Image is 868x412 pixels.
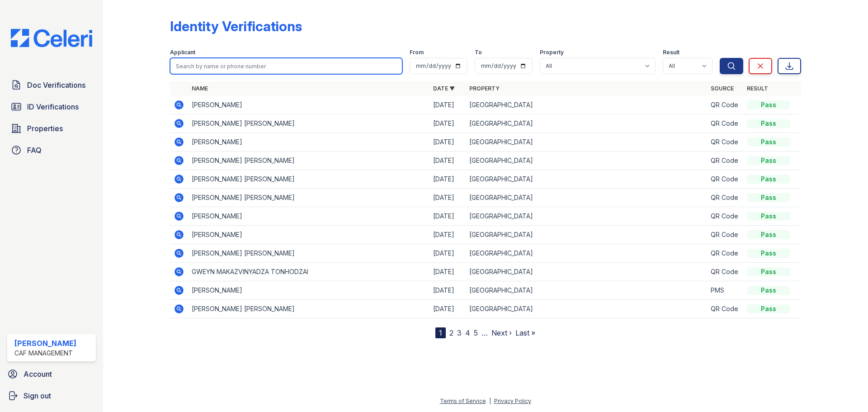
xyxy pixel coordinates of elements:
[170,18,302,34] div: Identity Verifications
[475,49,482,56] label: To
[170,58,402,74] input: Search by name or phone number
[466,133,707,152] td: [GEOGRAPHIC_DATA]
[707,207,743,226] td: QR Code
[747,286,790,295] div: Pass
[707,152,743,170] td: QR Code
[747,100,790,109] div: Pass
[663,49,679,56] label: Result
[489,398,491,404] div: |
[429,170,466,189] td: [DATE]
[410,49,424,56] label: From
[449,328,453,337] a: 2
[429,244,466,263] td: [DATE]
[188,281,429,300] td: [PERSON_NAME]
[457,328,462,337] a: 3
[747,212,790,221] div: Pass
[429,114,466,133] td: [DATE]
[27,80,85,90] span: Doc Verifications
[429,300,466,318] td: [DATE]
[435,327,446,338] div: 1
[188,96,429,114] td: [PERSON_NAME]
[4,387,99,405] a: Sign out
[4,365,99,383] a: Account
[747,304,790,313] div: Pass
[466,207,707,226] td: [GEOGRAPHIC_DATA]
[188,300,429,318] td: [PERSON_NAME] [PERSON_NAME]
[466,300,707,318] td: [GEOGRAPHIC_DATA]
[188,133,429,152] td: [PERSON_NAME]
[466,189,707,207] td: [GEOGRAPHIC_DATA]
[469,85,500,92] a: Property
[188,170,429,189] td: [PERSON_NAME] [PERSON_NAME]
[707,244,743,263] td: QR Code
[7,76,96,94] a: Doc Verifications
[188,226,429,244] td: [PERSON_NAME]
[707,133,743,152] td: QR Code
[747,267,790,276] div: Pass
[747,137,790,147] div: Pass
[707,114,743,133] td: QR Code
[14,349,76,358] div: CAF Management
[707,300,743,318] td: QR Code
[707,281,743,300] td: PMS
[747,249,790,258] div: Pass
[466,114,707,133] td: [GEOGRAPHIC_DATA]
[429,207,466,226] td: [DATE]
[481,327,488,338] span: …
[466,263,707,281] td: [GEOGRAPHIC_DATA]
[707,170,743,189] td: QR Code
[466,152,707,170] td: [GEOGRAPHIC_DATA]
[7,98,96,116] a: ID Verifications
[188,263,429,281] td: GWEYN MAKAZVINYADZA TONHODZAI
[440,398,486,404] a: Terms of Service
[747,175,790,184] div: Pass
[433,85,455,92] a: Date ▼
[27,145,42,156] span: FAQ
[466,281,707,300] td: [GEOGRAPHIC_DATA]
[466,96,707,114] td: [GEOGRAPHIC_DATA]
[429,281,466,300] td: [DATE]
[27,101,79,112] span: ID Verifications
[24,390,51,401] span: Sign out
[192,85,208,92] a: Name
[429,263,466,281] td: [DATE]
[466,244,707,263] td: [GEOGRAPHIC_DATA]
[7,141,96,159] a: FAQ
[540,49,564,56] label: Property
[24,369,52,379] span: Account
[747,85,768,92] a: Result
[429,96,466,114] td: [DATE]
[707,226,743,244] td: QR Code
[14,338,76,349] div: [PERSON_NAME]
[707,96,743,114] td: QR Code
[515,328,535,337] a: Last »
[494,398,531,404] a: Privacy Policy
[466,226,707,244] td: [GEOGRAPHIC_DATA]
[747,193,790,202] div: Pass
[429,226,466,244] td: [DATE]
[465,328,470,337] a: 4
[188,152,429,170] td: [PERSON_NAME] [PERSON_NAME]
[711,85,734,92] a: Source
[707,263,743,281] td: QR Code
[466,170,707,189] td: [GEOGRAPHIC_DATA]
[170,49,195,56] label: Applicant
[707,189,743,207] td: QR Code
[188,189,429,207] td: [PERSON_NAME] [PERSON_NAME]
[429,133,466,152] td: [DATE]
[491,328,512,337] a: Next ›
[429,152,466,170] td: [DATE]
[747,156,790,165] div: Pass
[7,119,96,137] a: Properties
[747,119,790,128] div: Pass
[188,114,429,133] td: [PERSON_NAME] [PERSON_NAME]
[4,29,99,47] img: CE_Logo_Blue-a8612792a0a2168367f1c8372b55b34899dd931a85d93a1a3d3e32e68fde9ad4.png
[188,244,429,263] td: [PERSON_NAME] [PERSON_NAME]
[747,230,790,239] div: Pass
[429,189,466,207] td: [DATE]
[188,207,429,226] td: [PERSON_NAME]
[27,123,63,134] span: Properties
[474,328,478,337] a: 5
